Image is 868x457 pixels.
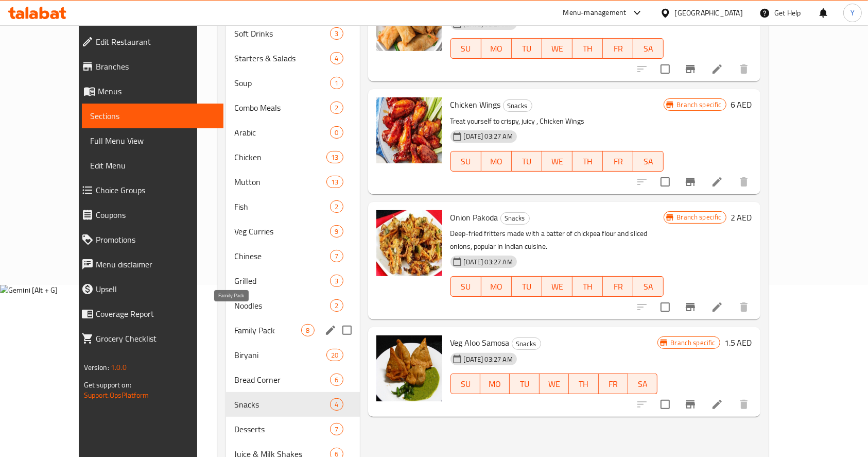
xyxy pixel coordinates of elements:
[331,400,342,410] span: 4
[485,41,508,56] span: MO
[234,225,330,238] span: Veg Curries
[226,392,359,417] div: Snacks4
[512,338,541,350] span: Snacks
[542,151,572,172] button: WE
[711,176,723,188] a: Edit menu item
[226,120,359,145] div: Arabic0
[90,134,216,147] span: Full Menu View
[330,77,343,89] div: items
[73,301,224,326] a: Coverage Report
[376,335,442,401] img: Veg Aloo Samosa
[226,194,359,219] div: Fish2
[226,244,359,268] div: Chinese7
[450,374,480,394] button: SU
[450,276,481,297] button: SU
[327,177,342,187] span: 13
[226,95,359,120] div: Combo Meals2
[504,100,532,112] span: Snacks
[481,151,512,172] button: MO
[654,58,676,80] span: Select to update
[501,212,529,224] span: Snacks
[450,151,481,172] button: SU
[711,398,723,411] a: Edit menu item
[672,100,725,110] span: Branch specific
[731,210,752,225] h6: 2 AED
[234,126,330,139] span: Arabic
[678,392,703,417] button: Branch-specific-item
[234,374,330,386] span: Bread Corner
[226,268,359,293] div: Grilled3
[376,97,442,163] img: Chicken Wings
[512,276,542,297] button: TU
[330,374,343,386] div: items
[234,200,330,213] span: Fish
[111,361,127,374] span: 1.0.0
[675,7,743,19] div: [GEOGRAPHIC_DATA]
[514,377,535,392] span: TU
[455,279,477,294] span: SU
[226,21,359,46] div: Soft Drinks3
[226,417,359,442] div: Desserts7
[666,338,719,348] span: Branch specific
[484,377,506,392] span: MO
[455,41,477,56] span: SU
[544,377,565,392] span: WE
[455,377,476,392] span: SU
[226,46,359,71] div: Starters & Salads4
[331,276,342,286] span: 3
[563,7,627,19] div: Menu-management
[226,367,359,392] div: Bread Corner6
[84,378,131,392] span: Get support on:
[234,398,330,411] div: Snacks
[234,176,326,188] span: Mutton
[577,41,599,56] span: TH
[330,423,343,435] div: items
[234,349,326,361] div: Biryani
[234,151,326,163] div: Chicken
[732,392,756,417] button: delete
[331,202,342,212] span: 2
[632,377,653,392] span: SA
[450,227,664,253] p: Deep-fried fritters made with a batter of chickpea flour and sliced onions, popular in Indian cui...
[460,257,517,267] span: [DATE] 03:27 AM
[516,41,538,56] span: TU
[628,374,657,394] button: SA
[96,60,216,73] span: Branches
[480,374,510,394] button: MO
[330,101,343,114] div: items
[234,52,330,64] span: Starters & Salads
[572,151,603,172] button: TH
[572,276,603,297] button: TH
[326,176,343,188] div: items
[577,279,599,294] span: TH
[73,79,224,104] a: Menus
[331,54,342,63] span: 4
[234,275,330,287] span: Grilled
[603,151,633,172] button: FR
[542,38,572,59] button: WE
[577,154,599,169] span: TH
[654,171,676,193] span: Select to update
[73,202,224,227] a: Coupons
[516,154,538,169] span: TU
[450,115,664,128] p: Treat yourself to crispy, juicy , Chicken Wings
[633,38,664,59] button: SA
[485,154,508,169] span: MO
[732,170,756,194] button: delete
[450,210,498,225] span: Onion Pakoda
[603,276,633,297] button: FR
[234,77,330,89] span: Soup
[82,128,224,153] a: Full Menu View
[73,54,224,79] a: Branches
[331,425,342,434] span: 7
[546,154,568,169] span: WE
[569,374,598,394] button: TH
[331,227,342,236] span: 9
[512,151,542,172] button: TU
[226,318,359,343] div: Family Pack8edit
[331,29,342,39] span: 3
